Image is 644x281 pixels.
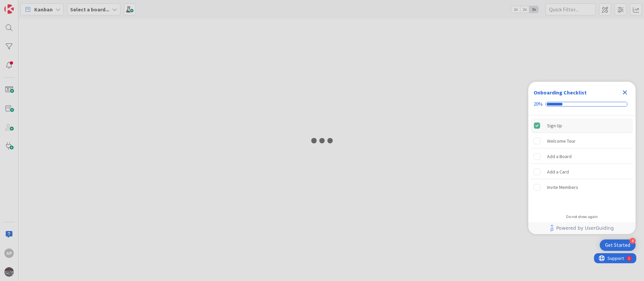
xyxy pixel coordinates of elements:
div: 4 [630,238,636,244]
div: Onboarding Checklist [534,88,587,96]
div: Get Started [605,242,630,249]
div: Close Checklist [620,87,630,98]
div: Invite Members [547,183,578,191]
div: Do not show again [566,214,598,219]
div: Sign Up [547,122,562,130]
div: 2 [34,3,36,8]
a: Powered by UserGuiding [532,222,632,234]
div: Sign Up is complete. [531,118,633,133]
span: Powered by UserGuiding [556,224,614,232]
div: Add a Card [547,168,569,176]
div: Add a Board is incomplete. [531,149,633,164]
div: Invite Members is incomplete. [531,180,633,195]
div: Open Get Started checklist, remaining modules: 4 [600,239,636,251]
div: Add a Board [547,152,572,160]
div: Add a Card is incomplete. [531,164,633,179]
div: Checklist items [528,116,636,210]
span: Support [13,1,30,9]
div: Welcome Tour [547,137,576,145]
div: Footer [528,222,636,234]
div: Welcome Tour is incomplete. [531,134,633,148]
div: 20% [534,101,543,107]
div: Checklist progress: 20% [534,101,630,107]
div: Checklist Container [528,82,636,234]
